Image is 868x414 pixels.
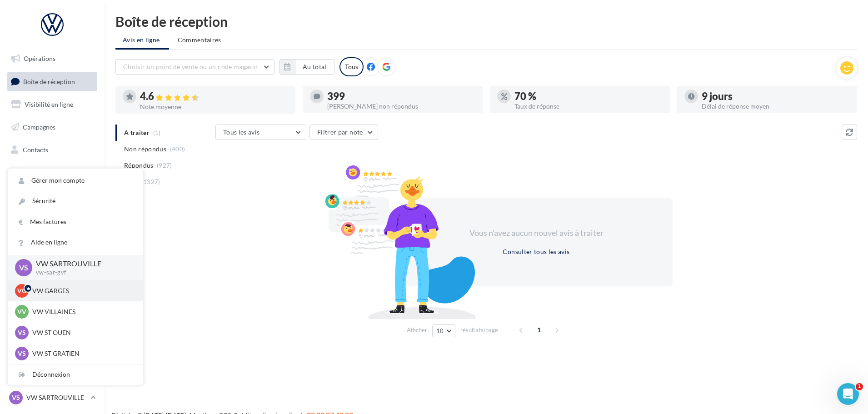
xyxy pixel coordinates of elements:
button: Filtrer par note [309,125,378,140]
span: VG [17,286,26,295]
a: Aide en ligne [8,232,143,253]
button: Au total [279,59,334,75]
iframe: Intercom live chat [837,383,859,405]
div: 9 jours [702,91,850,101]
div: Note moyenne [140,104,288,110]
div: Tous [339,57,364,76]
div: 4.6 [140,91,288,102]
span: (927) [157,162,172,169]
span: Contacts [23,145,48,153]
p: vw-sar-gvf [36,269,129,277]
p: VW VILLAINES [32,307,132,316]
p: VW SARTROUVILLE [26,393,87,402]
span: Choisir un point de vente ou un code magasin [123,63,258,70]
span: Tous les avis [223,128,260,136]
span: résultats/page [460,326,498,334]
div: Boîte de réception [115,15,857,28]
span: 1 [532,323,546,337]
p: VW ST GRATIEN [32,349,132,358]
a: Mes factures [8,212,143,232]
div: Taux de réponse [514,103,663,110]
span: (400) [170,145,185,153]
a: Opérations [5,49,99,68]
button: Tous les avis [215,125,306,140]
span: Opérations [24,55,55,62]
span: VV [17,307,26,316]
span: Campagnes [23,123,55,131]
button: 10 [432,324,455,337]
a: Boîte de réception [5,72,99,91]
a: Campagnes [5,118,99,137]
span: VS [19,262,28,273]
a: PLV et print personnalisable [5,208,99,235]
div: [PERSON_NAME] non répondus [327,103,475,110]
span: Boîte de réception [23,77,75,85]
div: 70 % [514,91,663,101]
span: Afficher [407,326,427,334]
a: Calendrier [5,185,99,205]
div: 399 [327,91,475,101]
span: (1327) [141,178,160,185]
p: VW GARGES [32,286,132,295]
button: Au total [295,59,334,75]
button: Choisir un point de vente ou un code magasin [115,59,274,75]
a: Contacts [5,140,99,160]
span: Commentaires [178,35,221,45]
span: Non répondus [124,145,166,154]
a: Visibilité en ligne [5,95,99,114]
span: Visibilité en ligne [25,100,73,108]
p: VW SARTROUVILLE [36,259,129,269]
a: Gérer mon compte [8,170,143,191]
a: Campagnes DataOnDemand [5,238,99,265]
span: VS [18,349,26,358]
p: VW ST OUEN [32,328,132,337]
div: Déconnexion [8,364,143,385]
a: Sécurité [8,191,143,211]
div: Délai de réponse moyen [702,103,850,110]
span: 1 [856,383,863,390]
span: 10 [436,327,444,334]
button: Consulter tous les avis [499,246,573,257]
div: Vous n'avez aucun nouvel avis à traiter [458,227,614,239]
a: VS VW SARTROUVILLE [7,389,97,406]
span: VS [18,328,26,337]
span: VS [12,393,20,402]
a: Médiathèque [5,163,99,182]
span: Répondus [124,161,154,170]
